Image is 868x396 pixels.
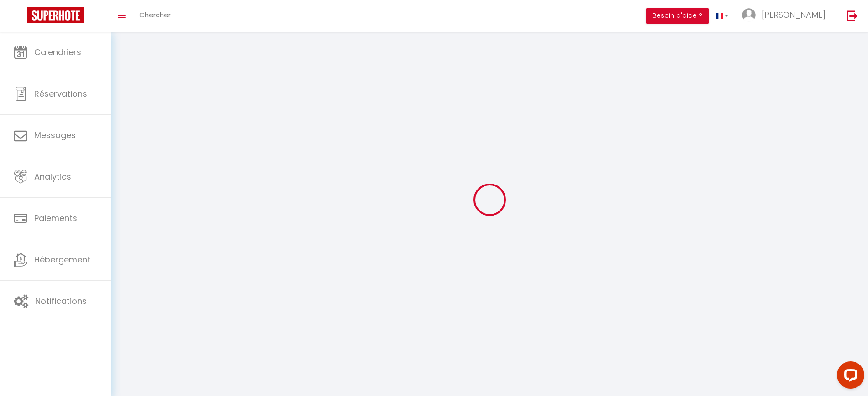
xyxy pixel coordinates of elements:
[34,171,71,182] span: Analytics
[830,358,868,396] iframe: LiveChat chat widget
[646,8,709,24] button: Besoin d'aide ?
[742,8,756,22] img: ...
[34,254,90,265] span: Hébergement
[34,212,77,224] span: Paiements
[34,46,81,58] span: Calendriers
[35,295,87,307] span: Notifications
[762,9,826,21] span: [PERSON_NAME]
[34,88,87,99] span: Réservations
[34,129,76,141] span: Messages
[847,10,858,21] img: logout
[27,7,84,23] img: Super Booking
[139,10,171,20] span: Chercher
